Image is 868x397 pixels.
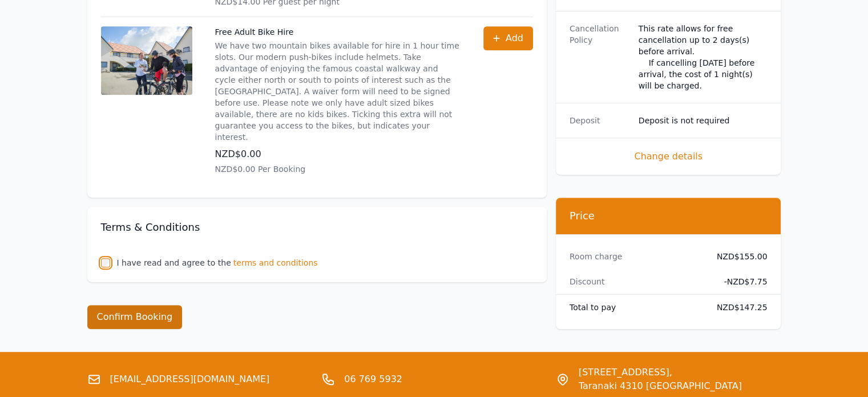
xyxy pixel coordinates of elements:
[639,115,768,126] dd: Deposit is not required
[101,220,533,234] h3: Terms & Conditions
[639,23,768,91] div: This rate allows for free cancellation up to 2 days(s) before arrival. If cancelling [DATE] befor...
[215,147,461,161] p: NZD$0.00
[483,26,533,50] button: Add
[215,40,461,143] p: We have two mountain bikes available for hire in 1 hour time slots. Our modern push-bikes include...
[506,31,523,45] span: Add
[579,366,742,379] span: [STREET_ADDRESS],
[708,276,768,287] dd: - NZD$7.75
[110,372,270,386] a: [EMAIL_ADDRESS][DOMAIN_NAME]
[233,257,318,268] span: terms and conditions
[101,26,192,95] img: Free Adult Bike Hire
[708,302,768,313] dd: NZD$147.25
[570,115,629,126] dt: Deposit
[344,372,402,386] a: 06 769 5932
[570,23,629,91] dt: Cancellation Policy
[570,302,699,313] dt: Total to pay
[708,251,768,262] dd: NZD$155.00
[570,209,768,223] h3: Price
[87,305,183,329] button: Confirm Booking
[570,276,699,287] dt: Discount
[117,258,231,267] label: I have read and agree to the
[570,251,699,262] dt: Room charge
[570,150,768,163] span: Change details
[215,26,461,38] p: Free Adult Bike Hire
[215,163,461,175] p: NZD$0.00 Per Booking
[579,379,742,393] span: Taranaki 4310 [GEOGRAPHIC_DATA]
